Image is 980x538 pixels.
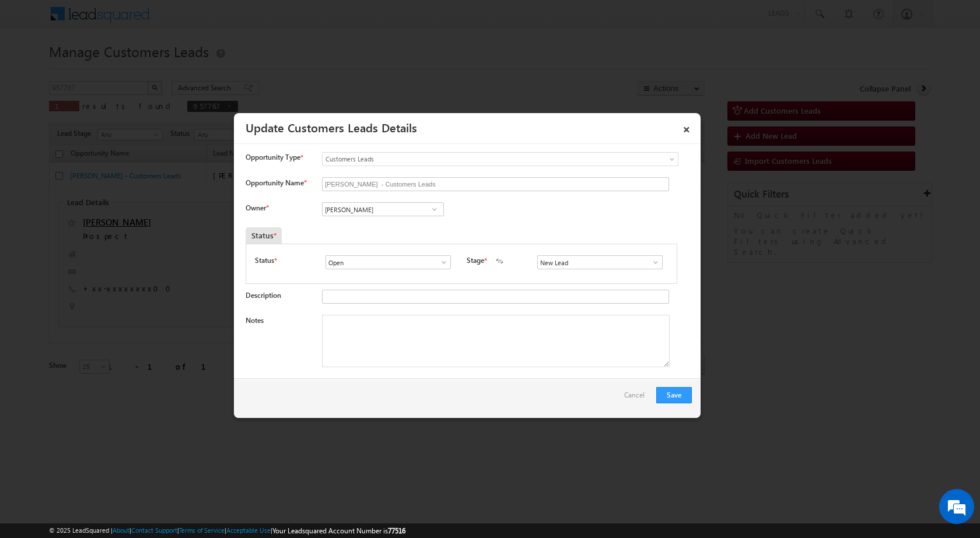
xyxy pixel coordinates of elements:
[255,255,274,266] label: Status
[677,117,696,138] a: ×
[645,256,660,268] a: Show All Items
[131,526,177,534] a: Contact Support
[433,256,448,268] a: Show All Items
[246,291,281,300] label: Description
[246,178,306,187] label: Opportunity Name
[246,203,268,212] label: Owner
[467,255,484,266] label: Stage
[61,61,196,76] div: Chat with us now
[226,526,271,534] a: Acceptable Use
[624,387,650,409] a: Cancel
[246,227,282,244] div: Status
[323,154,631,164] span: Customers Leads
[388,526,405,535] span: 77516
[246,316,264,325] label: Notes
[159,359,212,375] em: Start Chat
[322,202,444,216] input: Type to Search
[537,255,663,269] input: Type to Search
[15,108,213,349] textarea: Type your message and hit 'Enter'
[322,152,678,166] a: Customers Leads
[246,119,417,135] a: Update Customers Leads Details
[20,61,49,76] img: d_60004797649_company_0_60004797649
[113,526,129,534] a: About
[49,525,405,536] span: © 2025 LeadSquared | | | | |
[246,152,300,163] span: Opportunity Type
[272,526,405,535] span: Your Leadsquared Account Number is
[191,6,219,34] div: Minimize live chat window
[325,255,451,269] input: Type to Search
[179,526,225,534] a: Terms of Service
[427,203,442,215] a: Show All Items
[656,387,692,403] button: Save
